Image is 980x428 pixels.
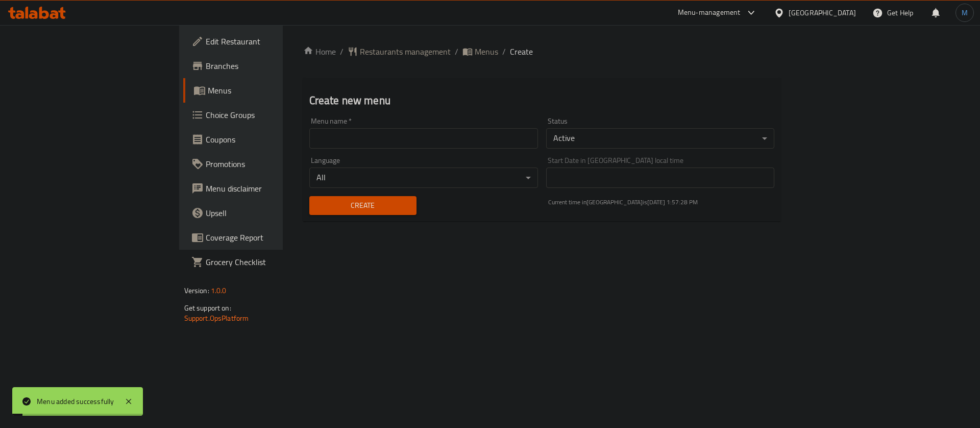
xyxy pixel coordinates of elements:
button: Create [309,196,416,215]
a: Menus [462,45,498,58]
div: Active [546,128,775,149]
a: Coupons [183,127,343,152]
div: Menu added successfully [37,396,114,407]
span: M [962,7,968,18]
span: Version: [184,284,209,297]
a: Support.OpsPlatform [184,312,249,325]
a: Promotions [183,152,343,176]
a: Restaurants management [348,45,451,58]
p: Current time in [GEOGRAPHIC_DATA] is [DATE] 1:57:28 PM [548,198,775,207]
span: Coupons [206,133,335,146]
span: Create [510,45,533,58]
span: Menus [475,45,498,58]
span: Menus [208,84,335,97]
a: Menu disclaimer [183,176,343,201]
nav: breadcrumb [303,45,781,58]
span: Restaurants management [360,45,451,58]
a: Grocery Checklist [183,250,343,274]
span: Upsell [206,207,335,219]
span: Get support on: [184,301,231,315]
h2: Create new menu [309,93,775,108]
div: [GEOGRAPHIC_DATA] [789,7,856,18]
div: All [309,168,538,188]
span: Edit Restaurant [206,35,335,47]
a: Upsell [183,201,343,225]
a: Menus [183,78,343,103]
span: 1.0.0 [211,284,227,297]
li: / [502,45,506,58]
span: Promotions [206,158,335,170]
a: Choice Groups [183,103,343,127]
span: Branches [206,60,335,72]
div: Menu-management [678,7,741,19]
a: Edit Restaurant [183,29,343,54]
span: Choice Groups [206,109,335,121]
span: Grocery Checklist [206,256,335,268]
span: Menu disclaimer [206,182,335,195]
a: Branches [183,54,343,78]
input: Please enter Menu name [309,128,538,149]
span: Coverage Report [206,231,335,244]
a: Coverage Report [183,225,343,250]
li: / [455,45,458,58]
span: Create [317,199,408,212]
